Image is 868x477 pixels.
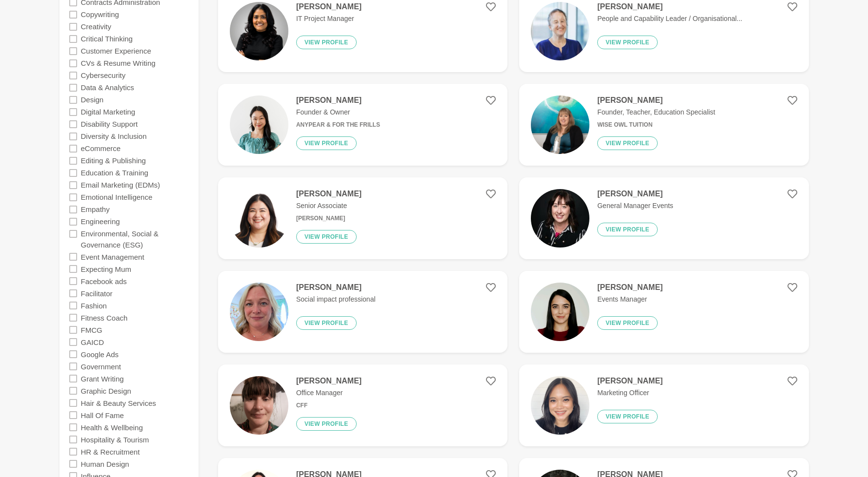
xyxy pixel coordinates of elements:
h4: [PERSON_NAME] [597,189,673,199]
label: Grant Writing [81,372,124,384]
a: [PERSON_NAME]Office ManagerCFFView profile [218,364,507,446]
label: Critical Thinking [81,33,133,45]
h4: [PERSON_NAME] [597,95,715,105]
img: 1ea2b9738d434bc0df16a508f89119961b5c3612-800x800.jpg [531,283,589,341]
h4: [PERSON_NAME] [296,376,362,386]
a: [PERSON_NAME]Founder & OwnerAnypear & For The FrillsView profile [218,84,507,166]
img: 2065c977deca5582564cba554cbb32bb2825ac78-591x591.jpg [230,189,288,248]
label: Empathy [81,203,110,215]
label: Event Management [81,250,144,263]
label: Hospitality & Tourism [81,433,149,445]
p: Events Manager [597,294,663,305]
label: Environmental, Social & Governance (ESG) [81,228,189,251]
a: [PERSON_NAME]Social impact professionalView profile [218,271,507,353]
a: [PERSON_NAME]Events ManagerView profile [519,271,808,353]
p: Founder, Teacher, Education Specialist [597,107,715,117]
h6: [PERSON_NAME] [296,215,362,222]
h4: [PERSON_NAME] [597,376,663,386]
label: Education & Training [81,167,148,179]
label: Digital Marketing [81,106,136,118]
button: View profile [597,36,658,49]
button: View profile [597,316,658,330]
p: Marketing Officer [597,388,663,398]
label: Google Ads [81,348,119,360]
label: Cybersecurity [81,69,126,81]
p: Office Manager [296,388,362,398]
button: View profile [296,316,357,330]
label: Editing & Publishing [81,154,146,167]
h4: [PERSON_NAME] [597,283,663,292]
img: 2d09354c024d15261095cf84abaf5bc412fb2494-2081x2079.jpg [531,376,589,435]
img: 6c7e47c16492af589fd1d5b58525654ea3920635-256x256.jpg [531,2,589,60]
h4: [PERSON_NAME] [296,95,380,105]
label: Facebook ads [81,275,127,287]
button: View profile [296,136,357,150]
button: View profile [296,230,357,244]
label: FMCG [81,324,102,336]
h4: [PERSON_NAME] [296,2,362,12]
h6: CFF [296,402,362,409]
label: Hair & Beauty Services [81,397,156,409]
button: View profile [296,417,357,431]
label: CVs & Resume Writing [81,57,156,69]
label: GAICD [81,336,104,348]
p: People and Capability Leader / Organisational... [597,14,742,24]
h4: [PERSON_NAME] [597,2,742,12]
label: Data & Analytics [81,81,134,94]
label: Copywriting [81,8,119,20]
p: Social impact professional [296,294,376,305]
a: [PERSON_NAME]Senior Associate[PERSON_NAME]View profile [218,177,507,259]
img: 01aee5e50c87abfaa70c3c448cb39ff495e02bc9-1024x1024.jpg [230,2,288,60]
label: Facilitator [81,287,113,299]
label: Health & Wellbeing [81,421,143,433]
button: View profile [597,223,658,236]
h6: Anypear & For The Frills [296,121,380,129]
label: Emotional Intelligence [81,191,153,203]
label: Email Marketing (EDMs) [81,179,161,191]
label: Design [81,94,104,106]
button: View profile [597,410,658,423]
img: a530bc8d2a2e0627e4f81662508317a5eb6ed64f-4000x6000.jpg [531,95,589,154]
img: cd6701a6e23a289710e5cd97f2d30aa7cefffd58-2965x2965.jpg [230,95,288,154]
h4: [PERSON_NAME] [296,283,376,292]
label: Fashion [81,299,107,311]
label: Expecting Mum [81,263,131,275]
p: Senior Associate [296,201,362,211]
h4: [PERSON_NAME] [296,189,362,199]
label: Customer Experience [81,45,151,57]
p: Founder & Owner [296,107,380,117]
label: Graphic Design [81,384,131,397]
img: 21837c0d11a1f80e466b67059185837be14aa2a2-200x200.jpg [531,189,589,248]
label: Government [81,360,121,372]
label: Human Design [81,458,129,470]
button: View profile [597,136,658,150]
label: Disability Support [81,118,138,130]
label: eCommerce [81,142,121,154]
label: Engineering [81,215,120,228]
a: [PERSON_NAME]General Manager EventsView profile [519,177,808,259]
p: General Manager Events [597,201,673,211]
a: [PERSON_NAME]Marketing OfficerView profile [519,364,808,446]
h6: Wise Owl Tuition [597,121,715,129]
label: Fitness Coach [81,311,128,324]
label: Hall Of Fame [81,409,124,421]
p: IT Project Manager [296,14,362,24]
button: View profile [296,36,357,49]
label: Creativity [81,20,112,33]
label: HR & Recruitment [81,445,140,458]
a: [PERSON_NAME]Founder, Teacher, Education SpecialistWise Owl TuitionView profile [519,84,808,166]
img: 5f0dd2c04663e1a53394ba4d4fc08dca778c01c3-2417x3079.jpg [230,376,288,435]
label: Diversity & Inclusion [81,130,147,142]
img: 7d39a8b2a67dccb0794bbe3a71719d2f39ef039b-2316x3088.jpg [230,283,288,341]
